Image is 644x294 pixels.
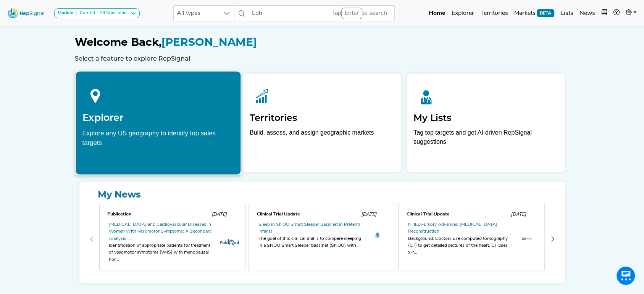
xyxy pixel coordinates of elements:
div: 0 [98,201,247,277]
h1: [PERSON_NAME] [75,36,570,49]
a: My News [86,188,559,201]
a: My ListsTag top targets and get AI-driven RepSignal suggestions [407,74,565,172]
img: th [522,238,532,240]
span: Clinical Trial Update [406,212,449,217]
button: ModuleCarotid - All Specialties [54,8,140,18]
div: Explore any US geography to identify top sales targets [82,128,234,147]
img: pubmed_logo.fab3c44c.png [220,239,239,246]
p: Build, assess, and assign geographic markets [250,128,394,151]
span: [DATE] [211,212,226,217]
button: Next Page [547,233,559,245]
div: Carotid - All Specialties [77,10,129,16]
span: [DATE] [510,212,526,217]
div: Background: Doctors use computed tomography (CT) to get detailed pictures of the heart. CT uses x... [408,235,512,256]
a: News [576,6,598,21]
div: Enter [341,8,362,19]
strong: Module [58,11,73,15]
h6: Select a feature to explore RepSignal [75,55,570,62]
a: Home [425,6,448,21]
a: TerritoriesBuild, assess, and assign geographic markets [243,74,401,172]
h2: Territories [250,112,394,124]
span: Publication [107,212,131,217]
div: Tap to search [331,8,387,19]
p: Tag top targets and get AI-driven RepSignal suggestions [413,128,558,151]
a: Explorer [448,6,477,21]
div: 2 [397,201,546,277]
span: Welcome Back, [75,35,161,48]
span: BETA [537,9,554,17]
a: MarketsBETA [511,6,557,21]
button: Intel Book [598,6,610,21]
a: Sleep in SNOO Smart Sleeper Bassinet in Preterm Infants [258,222,360,234]
a: NHLBI-Emory Advanced [MEDICAL_DATA] Reconstruction [408,222,497,234]
div: The goal of this clinical trial is to compare sleeping in a SNOO Smart Sleeper bassinet (SNOO) wi... [258,235,363,249]
span: Clinical Trial Update [257,212,300,217]
img: th [372,231,383,239]
h2: Explorer [82,112,234,123]
span: All types [174,6,220,21]
div: Identification of appropriate patients for treatment of vasomotor symptoms (VMS) with menopausal ... [109,242,213,263]
div: 1 [247,201,397,277]
span: [DATE] [361,212,376,217]
a: Territories [477,6,511,21]
a: Lists [557,6,576,21]
a: [MEDICAL_DATA] and Cardiovascular Diseases in Women With Vasomotor Symptoms: A Secondary Analysis... [109,222,211,241]
a: ExplorerExplore any US geography to identify top sales targets [75,71,241,175]
h2: My Lists [413,112,558,124]
input: Search a physician or facility [249,5,395,21]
